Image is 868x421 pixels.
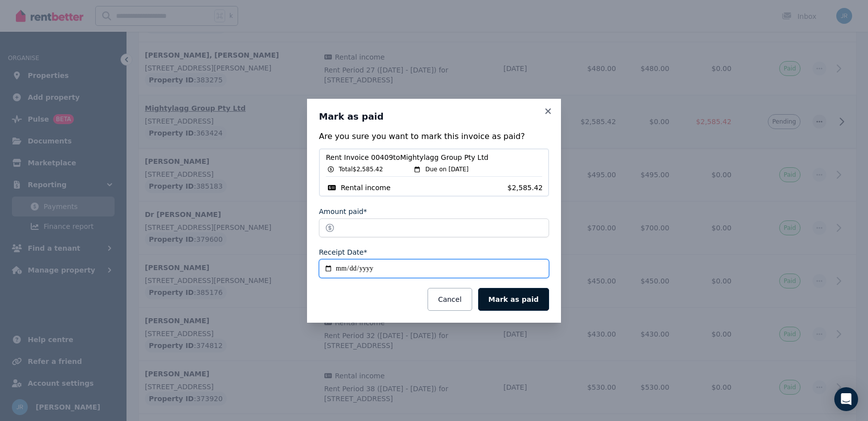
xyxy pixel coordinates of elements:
[319,111,549,123] h3: Mark as paid
[507,183,542,193] span: $2,585.42
[319,247,367,257] label: Receipt Date*
[425,165,468,173] span: Due on [DATE]
[428,288,472,311] button: Cancel
[326,152,542,162] span: Rent Invoice 00409 to Mightylagg Group Pty Ltd
[319,207,367,216] label: Amount paid*
[319,131,549,142] p: Are you sure you want to mark this invoice as paid?
[834,387,858,411] div: Open Intercom Messenger
[341,183,390,193] span: Rental income
[478,288,549,311] button: Mark as paid
[339,165,383,173] span: Total $2,585.42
